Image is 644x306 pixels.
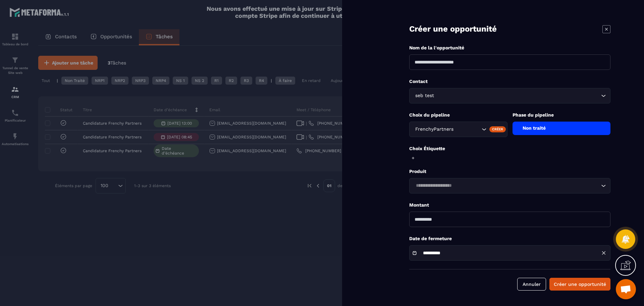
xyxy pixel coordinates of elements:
p: Contact [409,78,610,85]
span: FrenchyPartners [414,126,455,133]
p: Date de fermeture [409,235,610,242]
div: Search for option [409,88,610,103]
p: Nom de la l'opportunité [409,45,610,51]
div: Créer [489,126,506,132]
input: Search for option [414,182,599,189]
span: seb test [414,92,435,99]
button: Annuler [517,278,546,291]
p: Phase du pipeline [513,112,611,118]
p: Produit [409,168,610,175]
p: Choix Étiquette [409,145,610,152]
div: Ouvrir le chat [616,279,636,299]
p: Choix du pipeline [409,112,507,118]
input: Search for option [435,92,599,99]
div: Search for option [409,178,610,193]
input: Search for option [455,126,480,133]
button: Créer une opportunité [549,278,610,291]
div: Search for option [409,122,507,137]
p: Créer une opportunité [409,24,497,35]
p: Montant [409,202,610,208]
